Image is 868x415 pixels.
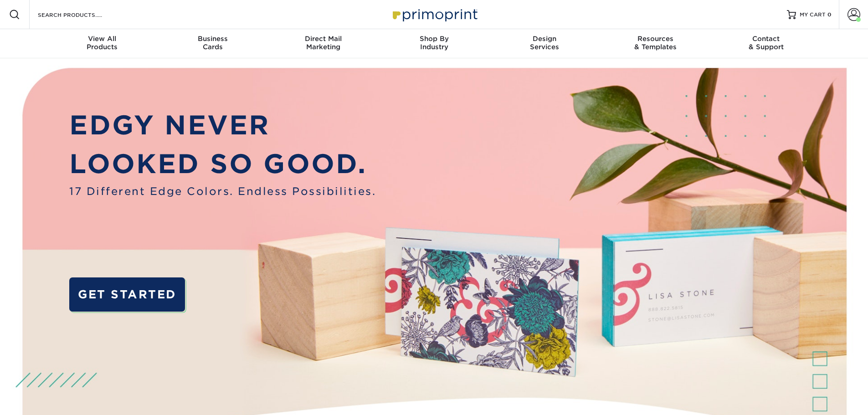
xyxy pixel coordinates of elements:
div: Services [489,35,600,51]
a: View AllProducts [47,29,158,58]
div: Cards [157,35,268,51]
span: Business [157,35,268,43]
span: Resources [600,35,711,43]
span: 0 [827,11,832,18]
p: LOOKED SO GOOD. [69,144,376,184]
span: 17 Different Edge Colors. Endless Possibilities. [69,184,376,199]
span: Shop By [379,35,489,43]
span: MY CART [800,11,826,19]
a: Contact& Support [711,29,822,58]
a: Shop ByIndustry [379,29,489,58]
a: GET STARTED [69,277,185,312]
div: & Support [711,35,822,51]
span: Direct Mail [268,35,379,43]
a: Direct MailMarketing [268,29,379,58]
a: Resources& Templates [600,29,711,58]
span: Contact [711,35,822,43]
div: Products [47,35,158,51]
span: View All [47,35,158,43]
div: Industry [379,35,489,51]
span: Design [489,35,600,43]
div: & Templates [600,35,711,51]
p: EDGY NEVER [69,106,376,145]
img: Primoprint [389,5,480,24]
a: DesignServices [489,29,600,58]
a: BusinessCards [157,29,268,58]
input: SEARCH PRODUCTS..... [37,9,126,20]
div: Marketing [268,35,379,51]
